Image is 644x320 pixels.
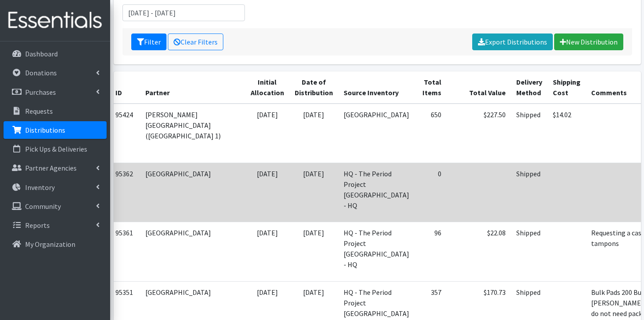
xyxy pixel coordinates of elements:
[168,33,223,50] a: Clear Filters
[105,163,140,222] td: 95362
[105,71,140,104] th: ID
[245,222,289,281] td: [DATE]
[4,64,107,82] a: Donations
[289,71,338,104] th: Date of Distribution
[511,71,548,104] th: Delivery Method
[511,163,548,222] td: Shipped
[4,235,107,253] a: My Organization
[554,33,623,50] a: New Distribution
[447,71,511,104] th: Total Value
[415,71,447,104] th: Total Items
[25,88,56,97] p: Purchases
[25,107,53,115] p: Requests
[25,49,58,58] p: Dashboard
[4,159,107,177] a: Partner Agencies
[25,202,61,211] p: Community
[245,104,289,163] td: [DATE]
[548,71,586,104] th: Shipping Cost
[289,163,338,222] td: [DATE]
[25,164,77,172] p: Partner Agencies
[338,163,415,222] td: HQ - The Period Project [GEOGRAPHIC_DATA] - HQ
[447,222,511,281] td: $22.08
[511,104,548,163] td: Shipped
[4,179,107,196] a: Inventory
[4,197,107,215] a: Community
[105,104,140,163] td: 95424
[4,102,107,120] a: Requests
[4,140,107,158] a: Pick Ups & Deliveries
[289,104,338,163] td: [DATE]
[415,104,447,163] td: 650
[338,71,415,104] th: Source Inventory
[131,33,167,50] button: Filter
[4,121,107,139] a: Distributions
[4,216,107,234] a: Reports
[25,183,55,192] p: Inventory
[122,4,245,21] input: January 1, 2011 - December 31, 2011
[25,126,65,134] p: Distributions
[245,71,289,104] th: Initial Allocation
[25,68,57,77] p: Donations
[415,222,447,281] td: 96
[511,222,548,281] td: Shipped
[338,104,415,163] td: [GEOGRAPHIC_DATA]
[25,221,50,230] p: Reports
[25,240,75,249] p: My Organization
[140,71,245,104] th: Partner
[415,163,447,222] td: 0
[447,104,511,163] td: $227.50
[548,104,586,163] td: $14.02
[140,104,245,163] td: [PERSON_NAME][GEOGRAPHIC_DATA] ([GEOGRAPHIC_DATA] 1)
[245,163,289,222] td: [DATE]
[140,163,245,222] td: [GEOGRAPHIC_DATA]
[338,222,415,281] td: HQ - The Period Project [GEOGRAPHIC_DATA] - HQ
[472,33,553,50] a: Export Distributions
[105,222,140,281] td: 95361
[25,145,87,153] p: Pick Ups & Deliveries
[4,83,107,101] a: Purchases
[289,222,338,281] td: [DATE]
[4,6,107,35] img: HumanEssentials
[140,222,245,281] td: [GEOGRAPHIC_DATA]
[4,45,107,63] a: Dashboard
